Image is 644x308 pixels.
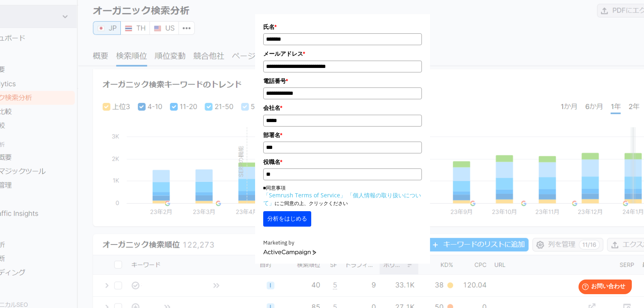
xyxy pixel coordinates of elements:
iframe: Help widget launcher [572,276,635,299]
label: メールアドレス [263,49,422,58]
label: 会社名 [263,103,422,112]
label: 電話番号 [263,76,422,85]
button: 分析をはじめる [263,211,311,227]
p: ■同意事項 にご同意の上、クリックください [263,184,422,207]
a: 「Semrush Terms of Service」 [263,191,346,199]
label: 氏名 [263,22,422,31]
a: 「個人情報の取り扱いについて」 [263,191,421,207]
div: Marketing by [263,239,422,247]
label: 部署名 [263,131,422,140]
label: 役職名 [263,157,422,166]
